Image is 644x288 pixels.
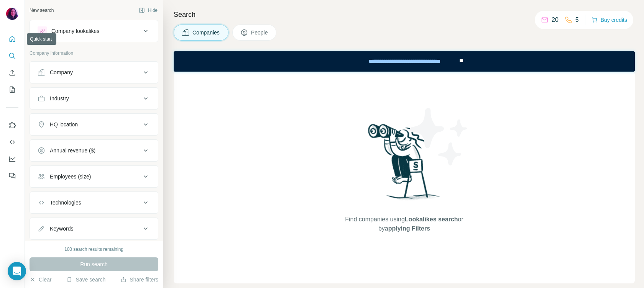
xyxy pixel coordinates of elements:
iframe: Banner [174,51,635,72]
button: Save search [66,276,105,283]
button: Use Surfe API [6,135,18,149]
p: Company information [30,50,158,57]
div: HQ location [50,121,78,128]
div: New search [30,7,54,14]
button: My lists [6,83,18,97]
button: Feedback [6,169,18,183]
button: Hide [133,5,163,16]
span: People [251,29,269,36]
button: Use Surfe on LinkedIn [6,118,18,132]
button: Quick start [6,32,18,46]
button: Industry [30,89,158,108]
div: Technologies [50,199,81,206]
div: Open Intercom Messenger [8,262,26,280]
div: Annual revenue ($) [50,147,95,154]
span: Find companies using or by [343,215,465,233]
p: 20 [552,15,559,25]
button: Company lookalikes [30,22,158,40]
img: Surfe Illustration - Stars [404,102,473,171]
h4: Search [174,9,635,20]
button: Enrich CSV [6,66,18,80]
img: Surfe Illustration - Woman searching with binoculars [365,122,444,207]
span: applying Filters [385,225,430,232]
span: Lookalikes search [405,216,458,223]
p: 5 [575,15,579,25]
button: Technologies [30,193,158,212]
button: Clear [30,276,51,283]
button: Dashboard [6,152,18,166]
div: Keywords [50,225,73,232]
button: Keywords [30,219,158,238]
div: Company [50,69,73,76]
button: Search [6,49,18,63]
div: Industry [50,95,69,102]
img: Avatar [6,8,18,20]
span: Companies [192,29,220,36]
button: Share filters [120,276,158,283]
button: Company [30,63,158,82]
div: Company lookalikes [51,27,99,35]
div: 100 search results remaining [64,246,123,253]
button: Employees (size) [30,167,158,186]
button: Annual revenue ($) [30,141,158,160]
div: Employees (size) [50,173,91,180]
button: HQ location [30,115,158,134]
button: Buy credits [591,15,627,25]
